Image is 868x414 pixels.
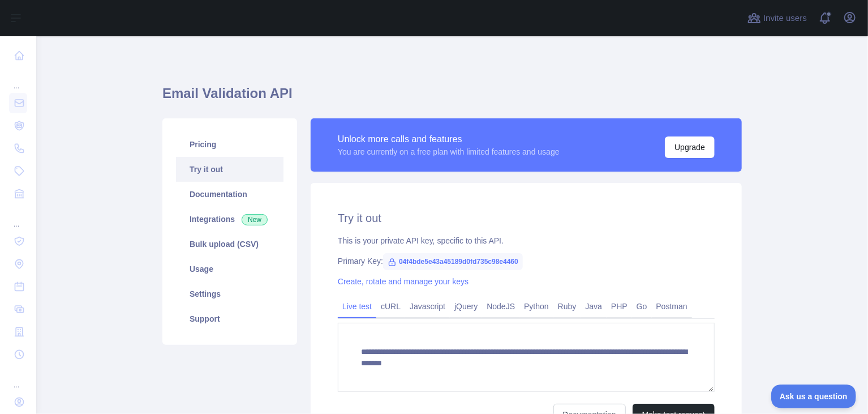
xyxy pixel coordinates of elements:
[338,210,715,226] h2: Try it out
[763,12,807,25] span: Invite users
[176,306,283,331] a: Support
[553,297,581,315] a: Ruby
[771,385,857,408] iframe: Toggle Customer Support
[162,84,742,112] h1: Email Validation API
[9,206,27,229] div: ...
[665,136,715,158] button: Upgrade
[376,297,405,315] a: cURL
[176,157,283,182] a: Try it out
[338,277,469,286] a: Create, rotate and manage your keys
[338,297,376,315] a: Live test
[482,297,519,315] a: NodeJS
[450,297,482,315] a: jQuery
[242,214,268,225] span: New
[176,232,283,257] a: Bulk upload (CSV)
[176,132,283,157] a: Pricing
[9,367,27,390] div: ...
[176,257,283,281] a: Usage
[383,253,523,270] span: 04f4bde5e43a45189d0fd735c98e4460
[338,133,560,146] div: Unlock more calls and features
[176,182,283,207] a: Documentation
[338,255,715,267] div: Primary Key:
[519,297,553,315] a: Python
[652,297,692,315] a: Postman
[176,281,283,306] a: Settings
[9,68,27,91] div: ...
[581,297,607,315] a: Java
[338,235,715,246] div: This is your private API key, specific to this API.
[607,297,632,315] a: PHP
[745,9,809,27] button: Invite users
[632,297,652,315] a: Go
[405,297,450,315] a: Javascript
[176,207,283,232] a: Integrations New
[338,146,560,157] div: You are currently on a free plan with limited features and usage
